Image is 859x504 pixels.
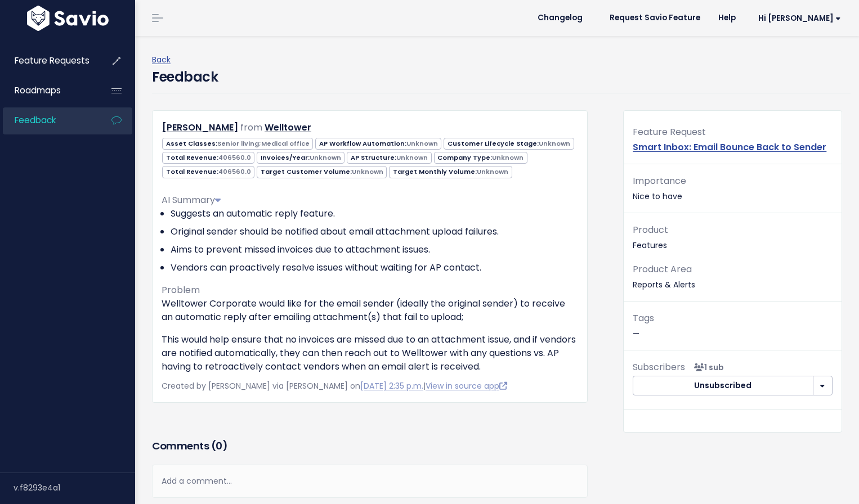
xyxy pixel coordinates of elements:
span: Unknown [477,167,508,176]
span: Customer Lifecycle Stage: [444,138,574,150]
span: Roadmaps [15,84,61,96]
a: Back [152,54,171,65]
span: Feature Request [633,125,706,138]
a: View in source app [426,380,507,391]
span: Changelog [538,14,583,22]
span: AP Structure: [347,152,431,164]
span: 0 [216,439,222,453]
span: AI Summary [162,193,221,206]
span: Target Customer Volume: [257,166,387,178]
span: Invoices/Year: [257,152,345,164]
span: Unknown [310,153,341,162]
span: Importance [633,174,686,187]
a: Help [709,10,745,26]
h3: Comments ( ) [152,438,588,454]
span: Unknown [539,139,570,148]
span: Unknown [352,167,383,176]
span: Tags [633,312,654,325]
span: Unknown [406,139,438,148]
div: v.f8293e4a1 [14,473,135,502]
span: Total Revenue: [162,166,254,178]
a: [DATE] 2:35 p.m. [360,380,423,391]
span: Unknown [492,153,524,162]
li: Original sender should be notified about email attachment upload failures. [171,225,578,238]
a: Smart Inbox: Email Bounce Back to Sender [633,141,826,154]
span: Feedback [15,114,56,126]
div: Add a comment... [152,465,588,498]
button: Unsubscribed [633,376,813,396]
p: Reports & Alerts [633,262,833,292]
span: Unknown [396,153,428,162]
span: Subscribers [633,361,685,373]
p: — [633,310,833,341]
span: Target Monthly Volume: [389,166,512,178]
a: Feature Requests [3,48,93,74]
span: AP Workflow Automation: [315,138,441,150]
span: from [240,121,262,134]
span: Product [633,223,668,236]
span: Asset Classes: [162,138,313,150]
li: Aims to prevent missed invoices due to attachment issues. [171,243,578,256]
h4: Feedback [152,67,218,87]
p: Features [633,222,833,253]
p: This would help ensure that no invoices are missed due to an attachment issue, and if vendors are... [162,333,578,373]
span: <p><strong>Subscribers</strong><br><br> - Emma Whitman<br> </p> [690,362,724,373]
img: logo-white.9d6f32f41409.svg [24,6,111,31]
a: Request Savio Feature [601,10,709,26]
a: Hi [PERSON_NAME] [745,10,850,27]
a: Roadmaps [3,78,93,103]
span: Hi [PERSON_NAME] [758,14,841,22]
span: Total Revenue: [162,152,254,164]
span: Problem [162,283,200,296]
span: Senior living;Medical office [217,139,310,148]
span: 406560.0 [218,153,251,162]
a: [PERSON_NAME] [162,121,238,134]
p: Welltower Corporate would like for the email sender (ideally the original sender) to receive an a... [162,297,578,324]
span: Created by [PERSON_NAME] via [PERSON_NAME] on | [162,380,507,391]
a: Feedback [3,107,93,133]
a: Welltower [265,121,311,134]
span: Feature Requests [15,55,90,66]
li: Suggests an automatic reply feature. [171,207,578,220]
li: Vendors can proactively resolve issues without waiting for AP contact. [171,261,578,274]
span: Product Area [633,263,692,276]
p: Nice to have [633,173,833,204]
span: 406560.0 [218,167,251,176]
span: Company Type: [434,152,527,164]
